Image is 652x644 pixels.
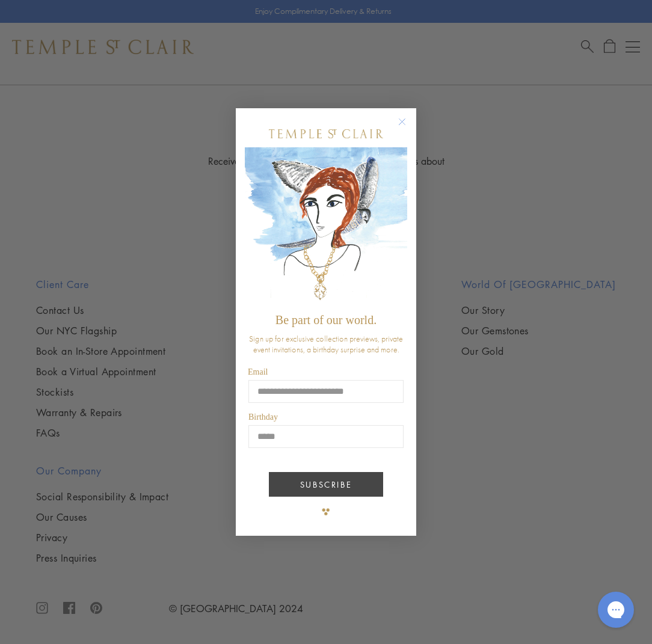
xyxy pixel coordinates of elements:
[249,333,403,355] span: Sign up for exclusive collection previews, private event invitations, a birthday surprise and more.
[269,472,383,497] button: SUBSCRIBE
[269,129,383,138] img: Temple St. Clair
[592,587,640,632] iframe: Gorgias live chat messenger
[401,120,416,135] button: Close dialog
[248,380,404,403] input: Email
[275,313,377,327] span: Be part of our world.
[248,367,268,376] span: Email
[314,500,338,524] img: TSC
[245,147,407,308] img: c4a9eb12-d91a-4d4a-8ee0-386386f4f338.jpeg
[248,412,278,422] span: Birthday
